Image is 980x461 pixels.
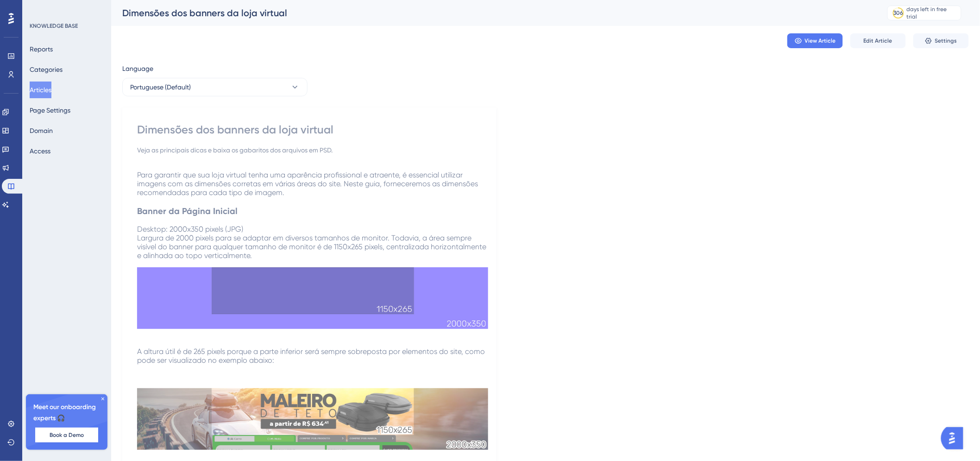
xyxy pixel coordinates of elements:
span: Book a Demo [50,431,84,439]
span: A altura útil é de 265 pixels porque a parte inferior será sempre sobreposta por elementos do sit... [137,347,487,365]
span: Banner da Página Inicial [137,206,238,216]
button: Page Settings [30,102,70,119]
button: Edit Article [850,33,906,48]
iframe: UserGuiding AI Assistant Launcher [941,424,969,452]
button: Access [30,143,50,159]
button: Reports [30,41,53,57]
span: Edit Article [864,37,892,44]
span: Para garantir que sua loja virtual tenha uma aparência profissional e atraente, é essencial utili... [137,171,480,197]
div: Dimensões dos banners da loja virtual [137,122,482,137]
span: View Article [805,37,836,44]
button: Articles [30,82,51,98]
div: KNOWLEDGE BASE [30,22,78,30]
div: Dimensões dos banners da loja virtual [122,6,864,19]
div: Veja as principais dicas e baixa os gabaritos dos arquivos em PSD. [137,145,482,156]
span: Meet our onboarding experts 🎧 [33,402,100,424]
div: 306 [894,9,904,17]
span: Portuguese (Default) [130,82,191,93]
span: Desktop: 2000x350 pixels (JPG) [137,225,243,234]
button: Settings [913,33,969,48]
button: Book a Demo [35,428,98,442]
button: Categories [30,61,63,78]
button: Portuguese (Default) [122,78,308,96]
div: days left in free trial [907,6,958,20]
button: Domain [30,122,53,139]
button: View Article [787,33,843,48]
span: Largura de 2000 pixels para se adaptar em diversos tamanhos de monitor. Todavia, a área sempre vi... [137,234,488,260]
span: Language [122,63,153,74]
span: Settings [935,37,957,44]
